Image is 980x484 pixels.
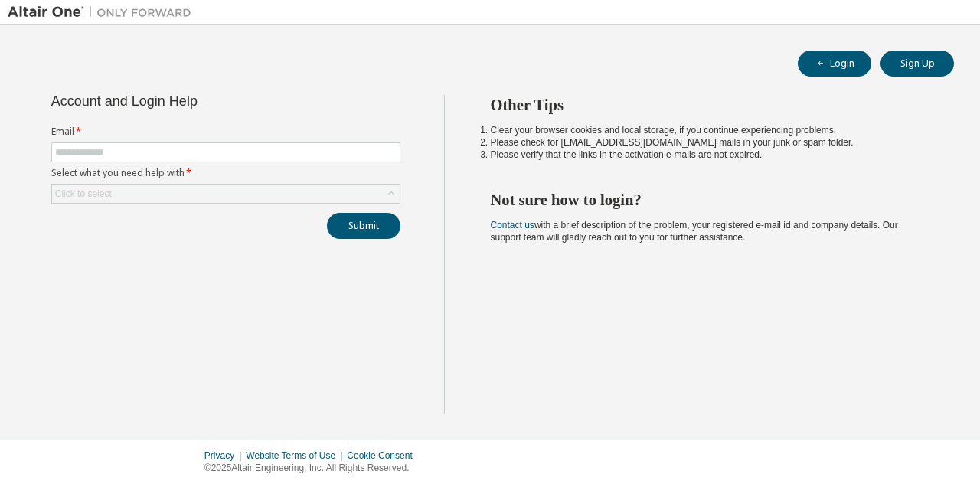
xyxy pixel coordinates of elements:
[491,95,927,115] h2: Other Tips
[880,51,954,77] button: Sign Up
[491,124,927,136] li: Clear your browser cookies and local storage, if you continue experiencing problems.
[491,220,898,243] span: with a brief description of the problem, your registered e-mail id and company details. Our suppo...
[51,95,331,107] div: Account and Login Help
[798,51,871,77] button: Login
[327,213,400,239] button: Submit
[491,149,927,161] li: Please verify that the links in the activation e-mails are not expired.
[491,220,534,231] a: Contact us
[52,185,400,203] div: Click to select
[51,126,400,138] label: Email
[491,190,927,210] h2: Not sure how to login?
[347,450,421,462] div: Cookie Consent
[51,167,400,179] label: Select what you need help with
[8,5,199,20] img: Altair One
[246,450,347,462] div: Website Terms of Use
[491,136,927,149] li: Please check for [EMAIL_ADDRESS][DOMAIN_NAME] mails in your junk or spam folder.
[55,188,112,200] div: Click to select
[204,462,422,475] p: © 2025 Altair Engineering, Inc. All Rights Reserved.
[204,450,246,462] div: Privacy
